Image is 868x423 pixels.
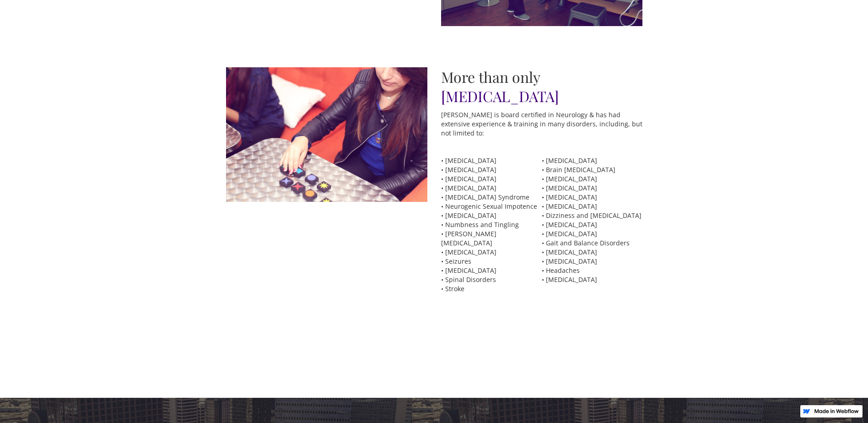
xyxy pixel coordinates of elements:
[441,86,559,106] span: [MEDICAL_DATA]
[542,156,642,284] p: • [MEDICAL_DATA] • Brain [MEDICAL_DATA] • [MEDICAL_DATA] • [MEDICAL_DATA] • [MEDICAL_DATA] • [MED...
[441,156,542,293] p: • [MEDICAL_DATA] • [MEDICAL_DATA] • [MEDICAL_DATA] • [MEDICAL_DATA] • [MEDICAL_DATA] Syndrome • N...
[441,110,642,138] p: [PERSON_NAME] is board certified in Neurology & has had extensive experience & training in many d...
[814,409,859,413] img: Made in Webflow
[441,67,642,106] h2: More than only ‍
